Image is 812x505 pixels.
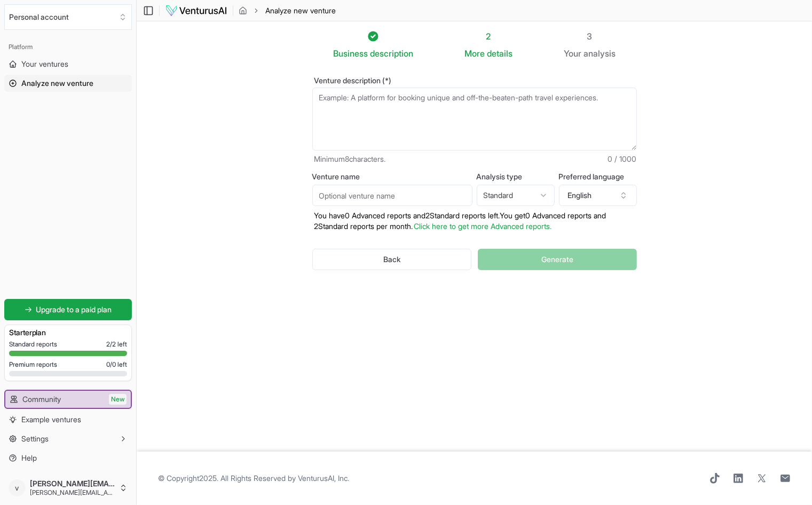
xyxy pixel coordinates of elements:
[312,185,472,206] input: Optional venture name
[314,154,386,164] span: Minimum 8 characters.
[312,77,637,84] label: Venture description (*)
[9,340,57,349] span: Standard reports
[487,48,513,59] span: details
[298,474,348,483] a: VenturusAI, Inc
[4,299,132,320] a: Upgrade to a paid plan
[4,38,132,56] div: Platform
[559,173,637,180] label: Preferred language
[477,173,555,180] label: Analysis type
[21,453,37,463] span: Help
[22,394,61,405] span: Community
[312,249,472,270] button: Back
[36,304,112,315] span: Upgrade to a paid plan
[30,479,115,488] span: [PERSON_NAME][EMAIL_ADDRESS][DOMAIN_NAME]
[4,75,132,92] a: Analyze new venture
[9,360,57,369] span: Premium reports
[158,473,349,484] span: © Copyright 2025 . All Rights Reserved by .
[21,59,68,69] span: Your ventures
[165,4,227,17] img: logo
[312,210,637,232] p: You have 0 Advanced reports and 2 Standard reports left. Y ou get 0 Advanced reports and 2 Standa...
[4,4,132,30] button: Select an organization
[370,48,413,59] span: description
[4,475,132,501] button: v[PERSON_NAME][EMAIL_ADDRESS][DOMAIN_NAME][PERSON_NAME][EMAIL_ADDRESS][DOMAIN_NAME]
[414,222,552,231] a: Click here to get more Advanced reports.
[106,340,127,349] span: 2 / 2 left
[564,30,616,43] div: 3
[4,56,132,73] a: Your ventures
[464,47,485,60] span: More
[608,154,637,164] span: 0 / 1000
[4,449,132,467] a: Help
[4,411,132,428] a: Example ventures
[464,30,513,43] div: 2
[239,5,336,16] nav: breadcrumb
[109,394,127,405] span: New
[4,430,132,447] button: Settings
[21,433,49,444] span: Settings
[106,360,127,369] span: 0 / 0 left
[5,391,131,408] a: CommunityNew
[584,48,616,59] span: analysis
[312,173,472,180] label: Venture name
[564,47,581,60] span: Your
[333,47,368,60] span: Business
[9,479,26,496] span: v
[30,488,115,497] span: [PERSON_NAME][EMAIL_ADDRESS][DOMAIN_NAME]
[559,185,637,206] button: English
[9,327,127,338] h3: Starter plan
[21,414,81,425] span: Example ventures
[265,5,336,16] span: Analyze new venture
[21,78,93,89] span: Analyze new venture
